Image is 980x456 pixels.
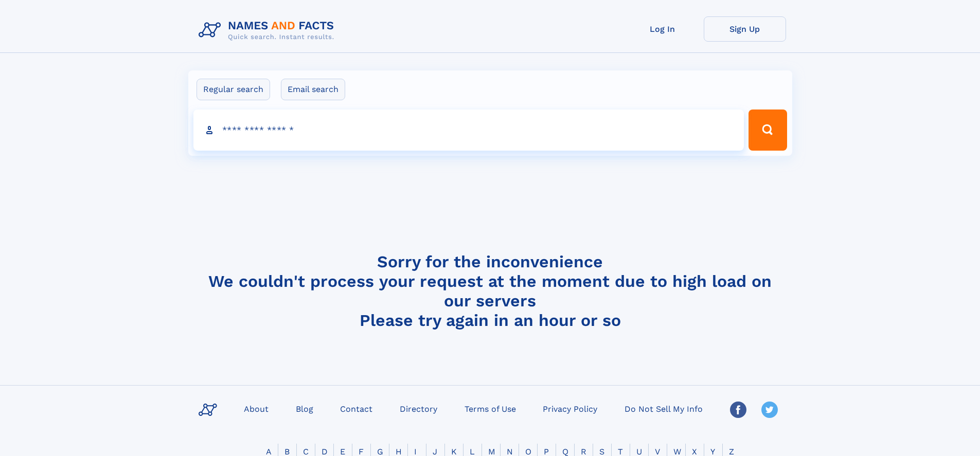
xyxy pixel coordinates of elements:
a: Do Not Sell My Info [620,401,707,416]
a: Directory [396,401,441,416]
a: Log In [621,16,704,42]
a: About [240,401,273,416]
img: Twitter [761,402,778,418]
a: Sign Up [704,16,786,42]
input: search input [193,110,744,151]
button: Search Button [749,110,787,151]
img: Facebook [730,402,746,418]
a: Privacy Policy [539,401,601,416]
img: Logo Names and Facts [194,16,343,44]
h4: Sorry for the inconvenience We couldn't process your request at the moment due to high load on ou... [194,252,786,330]
a: Terms of Use [460,401,520,416]
a: Contact [336,401,377,416]
a: Blog [292,401,317,416]
label: Regular search [197,79,270,100]
label: Email search [281,79,345,100]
